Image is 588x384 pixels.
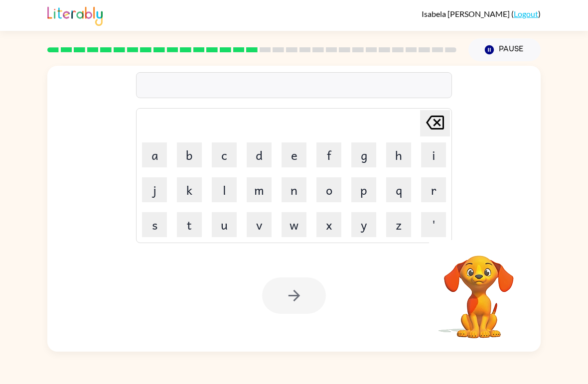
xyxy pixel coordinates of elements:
[212,212,237,237] button: u
[351,177,376,202] button: p
[247,177,272,202] button: m
[351,142,376,167] button: g
[386,142,411,167] button: h
[247,212,272,237] button: v
[212,177,237,202] button: l
[468,38,541,61] button: Pause
[429,240,529,340] video: Your browser must support playing .mp4 files to use Literably. Please try using another browser.
[282,142,306,167] button: e
[142,142,167,167] button: a
[177,177,202,202] button: k
[177,212,202,237] button: t
[142,177,167,202] button: j
[386,212,411,237] button: z
[421,177,446,202] button: r
[421,142,446,167] button: i
[386,177,411,202] button: q
[47,4,103,26] img: Literably
[422,9,511,18] span: Isabela [PERSON_NAME]
[316,212,341,237] button: x
[316,142,341,167] button: f
[212,142,237,167] button: c
[282,212,306,237] button: w
[422,9,541,18] div: ( )
[421,212,446,237] button: '
[514,9,538,18] a: Logout
[247,142,272,167] button: d
[177,142,202,167] button: b
[142,212,167,237] button: s
[316,177,341,202] button: o
[351,212,376,237] button: y
[282,177,306,202] button: n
